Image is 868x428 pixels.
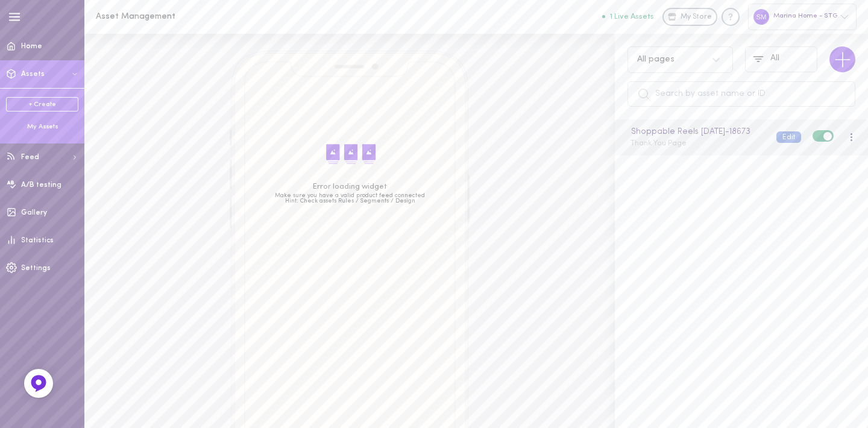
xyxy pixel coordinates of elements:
[21,181,61,189] span: A/B testing
[316,135,384,171] img: image
[21,209,47,216] span: Gallery
[637,55,675,64] div: All pages
[776,131,801,143] button: Edit
[631,140,687,147] span: Thank You Page
[6,122,78,132] div: My Assets
[681,12,712,23] span: My Store
[30,374,48,392] img: Feedback Button
[662,8,717,26] a: My Store
[21,43,42,50] span: Home
[247,193,454,199] div: Make sure you have a valid product feed connected
[313,183,387,190] span: Error loading widget
[629,125,765,139] div: Shoppable Reels [DATE] - 18673
[21,265,51,272] span: Settings
[627,81,855,107] input: Search by asset name or ID
[21,154,39,161] span: Feed
[6,97,78,112] a: + Create
[745,46,817,72] button: All
[21,237,54,244] span: Statistics
[602,13,654,20] button: 1 Live Assets
[247,198,454,204] div: Hint: Check assets Rules / Segments / Design
[21,71,45,78] span: Assets
[722,8,740,26] div: Knowledge center
[748,4,857,30] div: Marina Home - STG
[96,12,295,21] h1: Asset Management
[602,13,662,21] a: 1 Live Assets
